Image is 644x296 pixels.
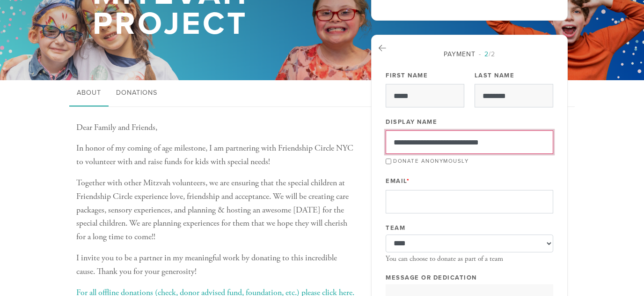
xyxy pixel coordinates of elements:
[76,176,357,244] p: Together with other Mitzvah volunteers, we are ensuring that the special children at Friendship C...
[69,80,109,106] a: About
[386,255,553,263] div: You can choose to donate as part of a team
[386,71,428,80] label: First Name
[386,49,553,59] div: Payment
[76,121,357,135] p: Dear Family and Friends,
[386,177,410,185] label: Email
[109,80,165,106] a: Donations
[393,158,468,164] label: Donate Anonymously
[386,118,437,126] label: Display Name
[407,177,410,185] span: This field is required.
[479,50,495,58] span: /2
[386,273,477,282] label: Message or dedication
[475,71,515,80] label: Last Name
[76,251,357,279] p: I invite you to be a partner in my meaningful work by donating to this incredible cause. Thank yo...
[386,224,405,232] label: Team
[76,142,357,169] p: In honor of my coming of age milestone, I am partnering with Friendship Circle NYC to volunteer w...
[484,50,489,58] span: 2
